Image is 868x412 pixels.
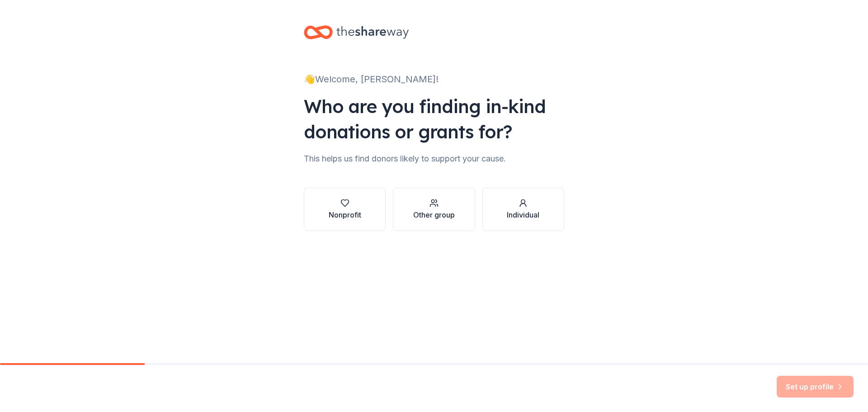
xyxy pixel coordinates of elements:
div: Nonprofit [329,209,361,220]
div: This helps us find donors likely to support your cause. [304,152,564,166]
div: Who are you finding in-kind donations or grants for? [304,94,564,144]
div: Individual [507,209,539,220]
div: 👋 Welcome, [PERSON_NAME]! [304,72,564,86]
button: Individual [482,188,564,231]
div: Other group [413,209,455,220]
button: Nonprofit [304,188,386,231]
button: Other group [393,188,475,231]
